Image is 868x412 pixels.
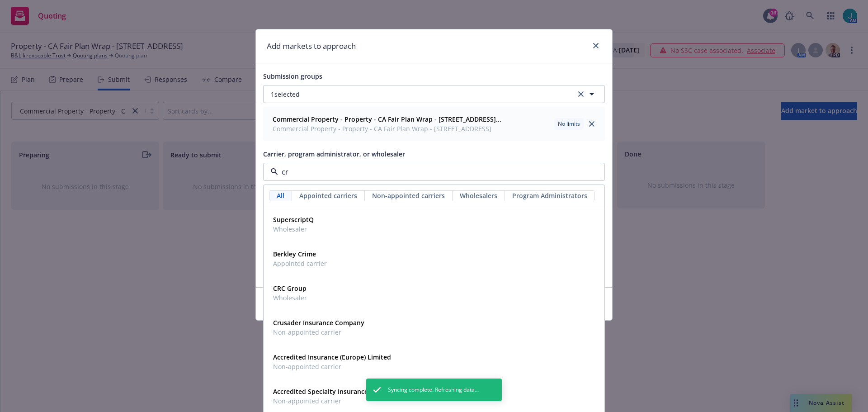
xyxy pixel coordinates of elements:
strong: Crusader Insurance Company [273,318,364,327]
span: Wholesaler [273,293,307,303]
strong: Commercial Property - Property - CA Fair Plan Wrap - [STREET_ADDRESS]... [273,115,501,123]
span: Wholesalers [460,191,497,200]
span: Carrier, program administrator, or wholesaler [263,150,405,158]
span: Non-appointed carrier [273,327,364,337]
a: View Top Trading Partners [518,183,605,192]
span: Submission groups [263,72,322,81]
button: 1selectedclear selection [263,85,605,103]
span: Non-appointed carriers [372,191,445,200]
span: 1 selected [271,90,300,99]
span: Program Administrators [512,191,587,200]
strong: Accredited Specialty Insurance Company [273,387,399,396]
strong: SuperscriptQ [273,215,314,224]
strong: Berkley Crime [273,250,316,258]
span: Syncing complete. Refreshing data... [388,386,479,394]
a: close [586,118,597,129]
span: Non-appointed carrier [273,362,391,371]
span: Appointed carrier [273,259,327,268]
strong: CRC Group [273,284,307,293]
a: clear selection [576,89,586,99]
a: close [590,40,601,51]
h1: Add markets to approach [267,40,356,52]
span: Non-appointed carrier [273,396,399,406]
input: Select a carrier, program administrator, or wholesaler [278,166,586,177]
span: Appointed carriers [299,191,357,200]
span: No limits [558,120,580,128]
span: Wholesaler [273,224,314,234]
span: All [277,191,284,200]
span: Commercial Property - Property - CA Fair Plan Wrap - [STREET_ADDRESS] [273,124,501,133]
strong: Accredited Insurance (Europe) Limited [273,353,391,361]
